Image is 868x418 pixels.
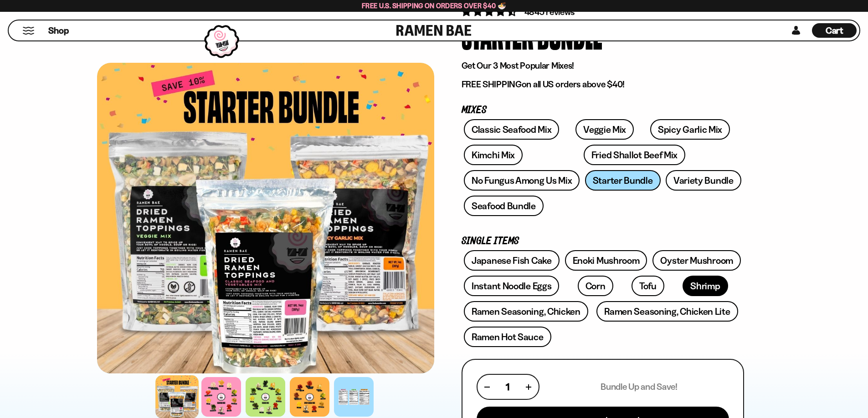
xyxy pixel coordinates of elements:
[652,250,741,271] a: Oyster Mushroom
[584,145,685,165] a: Fried Shallot Beef Mix
[462,79,522,90] strong: FREE SHIPPING
[650,119,730,140] a: Spicy Garlic Mix
[575,119,634,140] a: Veggie Mix
[666,170,741,191] a: Variety Bundle
[812,20,857,40] div: Cart
[506,381,509,393] span: 1
[48,25,69,37] span: Shop
[362,1,506,10] span: Free U.S. Shipping on Orders over $40 🍜
[826,25,843,36] span: Cart
[464,170,580,191] a: No Fungus Among Us Mix
[565,250,647,271] a: Enoki Mushroom
[596,301,738,322] a: Ramen Seasoning, Chicken Lite
[464,196,544,216] a: Seafood Bundle
[632,276,664,296] a: Tofu
[464,301,588,322] a: Ramen Seasoning, Chicken
[464,119,559,140] a: Classic Seafood Mix
[601,381,678,393] p: Bundle Up and Save!
[537,18,602,52] div: Bundle
[462,237,744,246] p: Single Items
[683,276,728,296] a: Shrimp
[462,106,744,115] p: Mixes
[464,250,560,271] a: Japanese Fish Cake
[462,60,744,71] p: Get Our 3 Most Popular Mixes!
[462,18,534,52] div: Starter
[464,327,551,347] a: Ramen Hot Sauce
[578,276,613,296] a: Corn
[22,27,35,35] button: Mobile Menu Trigger
[462,79,744,90] p: on all US orders above $40!
[464,276,559,296] a: Instant Noodle Eggs
[464,145,523,165] a: Kimchi Mix
[48,23,69,38] a: Shop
